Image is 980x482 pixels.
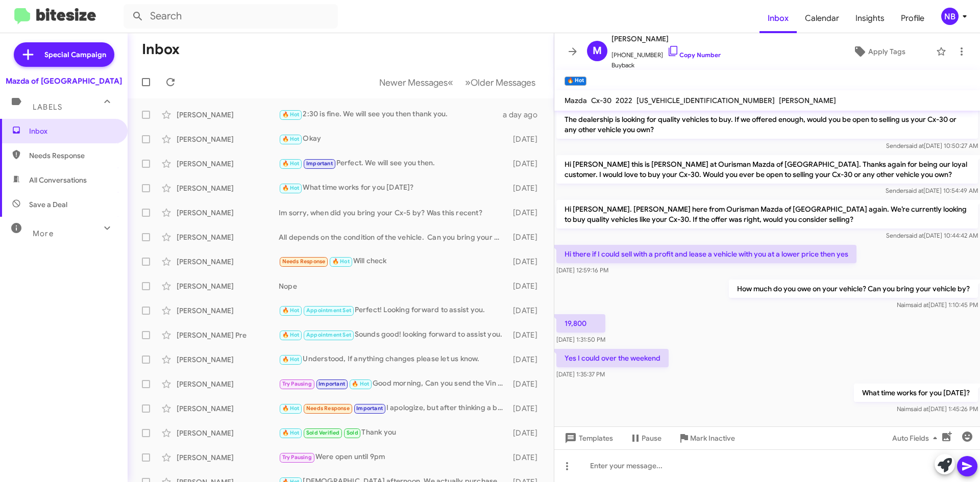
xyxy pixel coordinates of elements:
[556,349,669,367] p: Yes I could over the weekend
[593,43,602,59] span: M
[177,452,279,463] div: [PERSON_NAME]
[471,77,535,88] span: Older Messages
[556,200,978,229] p: Hi [PERSON_NAME]. [PERSON_NAME] here from Ourisman Mazda of [GEOGRAPHIC_DATA] again. We’re curren...
[759,4,797,33] a: Inbox
[282,380,312,387] span: Try Pausing
[279,378,508,390] div: Good morning, Can you send the Vin and miles to your vehicle?
[448,76,453,89] span: «
[279,281,508,291] div: Nope
[177,208,279,218] div: [PERSON_NAME]
[279,208,508,218] div: Im sorry, when did you bring your Cx-5 by? Was this recent?
[332,258,350,265] span: 🔥 Hot
[279,133,508,145] div: Okay
[279,256,508,267] div: Will check
[356,405,383,412] span: Important
[177,281,279,291] div: [PERSON_NAME]
[616,96,632,105] span: 2022
[670,429,743,447] button: Mark Inactive
[282,258,326,265] span: Needs Response
[893,4,933,33] a: Profile
[142,41,180,58] h1: Inbox
[279,353,508,365] div: Understood, If anything changes please let us know.
[905,187,923,194] span: said at
[177,159,279,169] div: [PERSON_NAME]
[177,354,279,365] div: [PERSON_NAME]
[508,183,546,193] div: [DATE]
[33,103,62,112] span: Labels
[279,182,508,194] div: What time works for you [DATE]?
[779,96,836,105] span: [PERSON_NAME]
[508,306,546,316] div: [DATE]
[177,232,279,242] div: [PERSON_NAME]
[933,8,969,25] button: NB
[282,356,300,363] span: 🔥 Hot
[854,384,978,402] p: What time works for you [DATE]?
[29,126,116,136] span: Inbox
[279,305,508,316] div: Perfect! Looking forward to assist you.
[347,429,358,436] span: Sold
[318,380,345,387] span: Important
[373,72,459,93] button: Previous
[797,4,847,33] a: Calendar
[556,314,605,333] p: 19,800
[906,142,924,149] span: said at
[177,330,279,340] div: [PERSON_NAME] Pre
[177,110,279,120] div: [PERSON_NAME]
[177,134,279,144] div: [PERSON_NAME]
[503,110,546,120] div: a day ago
[556,370,605,378] span: [DATE] 1:35:37 PM
[374,72,542,93] nav: Page navigation example
[911,301,928,309] span: said at
[29,199,67,210] span: Save a Deal
[279,329,508,341] div: Sounds good! looking forward to assist you.
[611,60,721,70] span: Buyback
[29,150,116,161] span: Needs Response
[465,76,471,89] span: »
[508,257,546,267] div: [DATE]
[177,403,279,414] div: [PERSON_NAME]
[508,208,546,218] div: [DATE]
[508,452,546,463] div: [DATE]
[508,379,546,389] div: [DATE]
[591,96,611,105] span: Cx-30
[892,429,941,447] span: Auto Fields
[911,405,928,413] span: said at
[459,72,542,93] button: Next
[279,427,508,439] div: Thank you
[282,429,300,436] span: 🔥 Hot
[177,306,279,316] div: [PERSON_NAME]
[279,451,508,463] div: Were open until 9pm
[941,8,959,25] div: NB
[306,160,333,167] span: Important
[306,307,351,314] span: Appointment Set
[508,330,546,340] div: [DATE]
[124,4,338,29] input: Search
[306,332,351,338] span: Appointment Set
[306,405,350,412] span: Needs Response
[897,301,978,309] span: Naim [DATE] 1:10:45 PM
[14,42,114,67] a: Special Campaign
[886,187,978,194] span: Sender [DATE] 10:54:49 AM
[306,429,340,436] span: Sold Verified
[667,51,721,59] a: Copy Number
[352,380,369,387] span: 🔥 Hot
[508,159,546,169] div: [DATE]
[554,429,621,447] button: Templates
[282,454,312,461] span: Try Pausing
[508,281,546,291] div: [DATE]
[279,232,508,242] div: All depends on the condition of the vehicle. Can you bring your vehicle by?
[279,402,508,414] div: I apologize, but after thinking a bit more about it, I am not interested in selling at this time.
[556,336,605,343] span: [DATE] 1:31:50 PM
[379,77,448,88] span: Newer Messages
[642,429,661,447] span: Pause
[611,45,721,60] span: [PHONE_NUMBER]
[279,109,503,120] div: 2:30 is fine. We will see you then thank you.
[826,42,931,61] button: Apply Tags
[282,405,300,412] span: 🔥 Hot
[690,429,735,447] span: Mark Inactive
[33,229,54,238] span: More
[897,405,978,413] span: Naim [DATE] 1:45:26 PM
[282,307,300,314] span: 🔥 Hot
